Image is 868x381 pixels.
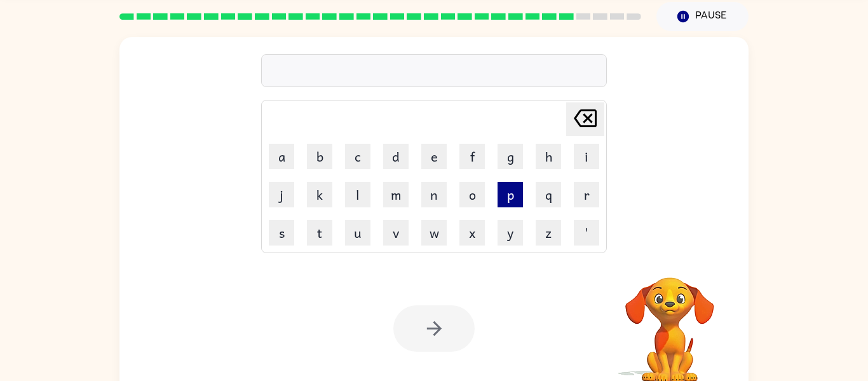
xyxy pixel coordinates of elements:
button: Pause [656,2,749,31]
button: w [421,220,447,246]
button: ' [574,220,599,246]
button: u [345,220,370,246]
button: g [498,144,523,169]
button: l [345,182,370,207]
button: x [459,220,485,246]
button: n [421,182,447,207]
button: a [269,144,294,169]
button: f [459,144,485,169]
button: m [383,182,409,207]
button: t [307,220,332,246]
button: q [536,182,561,207]
button: i [574,144,599,169]
button: c [345,144,370,169]
button: r [574,182,599,207]
button: v [383,220,409,246]
button: p [498,182,523,207]
button: e [421,144,447,169]
button: h [536,144,561,169]
button: b [307,144,332,169]
button: k [307,182,332,207]
button: j [269,182,294,207]
button: o [459,182,485,207]
button: s [269,220,294,246]
button: z [536,220,561,246]
button: d [383,144,409,169]
button: y [498,220,523,246]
